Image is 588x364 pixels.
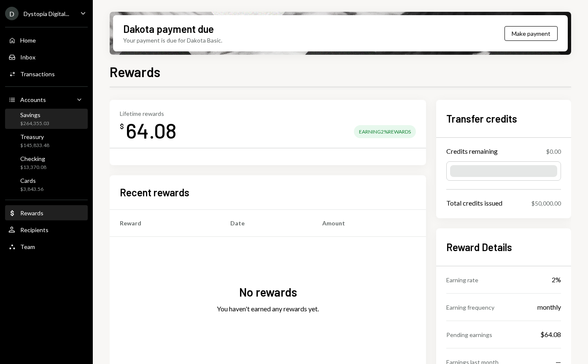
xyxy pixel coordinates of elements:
[531,199,561,208] div: $50,000.00
[120,110,177,117] div: Lifetime rewards
[446,303,494,312] div: Earning frequency
[20,54,35,61] div: Inbox
[20,243,35,250] div: Team
[20,209,43,217] div: Rewards
[20,226,49,233] div: Recipients
[110,209,220,236] th: Reward
[123,22,214,36] div: Dakota payment due
[446,240,561,254] h2: Reward Details
[20,111,49,118] div: Savings
[5,222,88,237] a: Recipients
[312,209,426,236] th: Amount
[123,36,222,45] div: Your payment is due for Dakota Basic.
[20,142,49,149] div: $145,833.48
[446,198,502,208] div: Total credits issued
[5,205,88,220] a: Rewards
[446,276,478,284] div: Earning rate
[120,185,189,199] h2: Recent rewards
[446,330,492,339] div: Pending earnings
[220,209,312,236] th: Date
[120,122,124,131] div: $
[20,96,46,103] div: Accounts
[217,304,319,314] div: You haven't earned any rewards yet.
[504,26,558,41] button: Make payment
[552,275,561,285] div: 2%
[546,147,561,156] div: $0.00
[20,155,46,162] div: Checking
[20,37,36,44] div: Home
[5,239,88,254] a: Team
[5,131,88,151] a: Treasury$145,833.48
[5,109,88,129] a: Savings$264,355.03
[20,164,46,171] div: $13,370.08
[5,49,88,64] a: Inbox
[5,92,88,107] a: Accounts
[20,186,43,193] div: $3,843.56
[5,174,88,195] a: Cards$3,843.56
[446,112,561,126] h2: Transfer credits
[126,117,177,144] div: 64.08
[5,7,19,20] div: D
[20,133,49,140] div: Treasury
[540,329,561,340] div: $64.08
[5,153,88,173] a: Checking$13,370.08
[5,66,88,81] a: Transactions
[20,120,49,127] div: $264,355.03
[110,63,160,80] h1: Rewards
[24,10,69,17] div: Dystopia Digital...
[446,146,498,156] div: Credits remaining
[20,177,43,184] div: Cards
[5,32,88,48] a: Home
[20,70,55,78] div: Transactions
[354,125,416,138] div: Earning 2% Rewards
[239,284,297,300] div: No rewards
[537,302,561,312] div: monthly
